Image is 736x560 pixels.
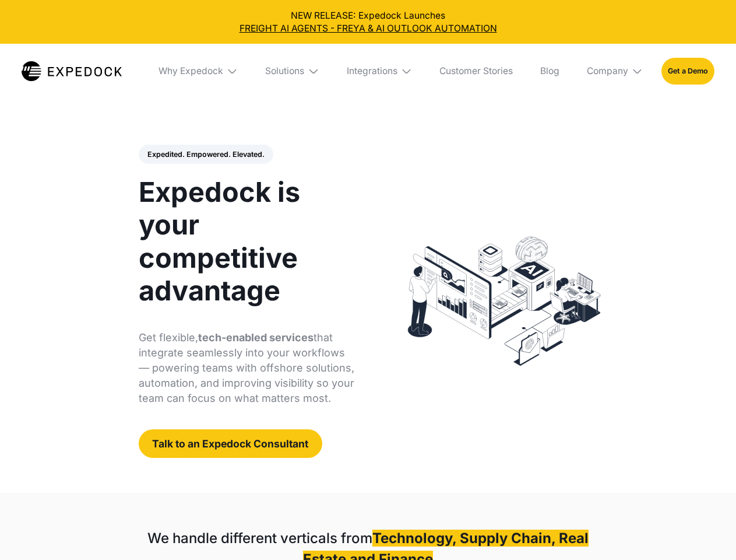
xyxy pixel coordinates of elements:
div: Integrations [337,44,421,99]
p: Get flexible, that integrate seamlessly into your workflows — powering teams with offshore soluti... [139,330,355,406]
strong: We handle different verticals from [147,530,372,547]
div: Why Expedock [149,44,247,99]
div: NEW RELEASE: Expedock Launches [9,9,727,35]
iframe: Chat Widget [678,504,736,560]
div: Integrations [347,65,397,77]
a: Get a Demo [661,58,714,84]
div: Solutions [256,44,329,99]
h1: Expedock is your competitive advantage [139,176,355,307]
strong: tech-enabled services [198,331,314,344]
div: Company [577,44,652,99]
a: FREIGHT AI AGENTS - FREYA & AI OUTLOOK AUTOMATION [9,22,727,35]
div: Solutions [265,65,304,77]
a: Talk to an Expedock Consultant [139,429,322,458]
a: Blog [531,44,568,99]
a: Customer Stories [430,44,522,99]
div: Why Expedock [159,65,223,77]
div: Company [587,65,628,77]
